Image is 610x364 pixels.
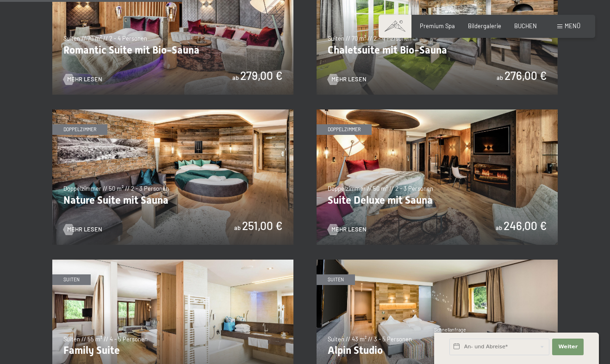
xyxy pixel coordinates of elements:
[328,75,367,84] a: Mehr Lesen
[52,109,293,114] a: Nature Suite mit Sauna
[468,22,501,30] a: Bildergalerie
[317,260,558,264] a: Alpin Studio
[67,75,102,84] span: Mehr Lesen
[331,75,367,84] span: Mehr Lesen
[558,343,578,351] span: Weiter
[565,22,580,30] span: Menü
[52,109,293,245] img: Nature Suite mit Sauna
[434,327,466,333] span: Schnellanfrage
[331,225,367,234] span: Mehr Lesen
[317,109,558,114] a: Suite Deluxe mit Sauna
[67,225,102,234] span: Mehr Lesen
[63,75,102,84] a: Mehr Lesen
[420,22,455,30] a: Premium Spa
[552,339,584,355] button: Weiter
[317,109,558,245] img: Suite Deluxe mit Sauna
[63,225,102,234] a: Mehr Lesen
[52,260,293,264] a: Family Suite
[514,22,537,30] a: BUCHEN
[328,225,367,234] a: Mehr Lesen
